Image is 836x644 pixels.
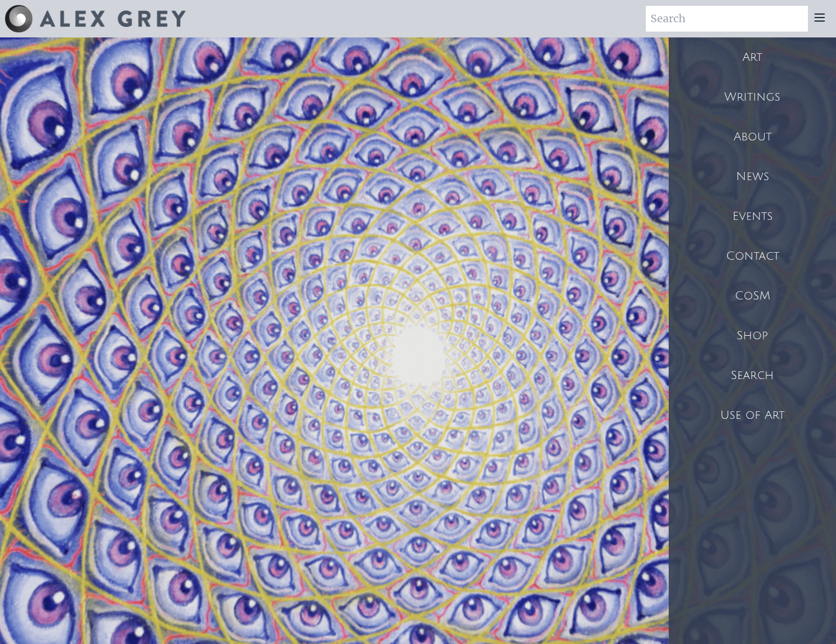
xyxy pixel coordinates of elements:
[669,77,836,117] a: Writings
[669,157,836,197] a: News
[669,316,836,356] a: Shop
[669,395,836,435] a: Use of Art
[669,37,836,77] a: Art
[669,356,836,395] a: Search
[669,197,836,236] a: Events
[646,6,808,32] input: Search
[669,236,836,276] a: Contact
[669,276,836,316] a: CoSM
[669,117,836,157] a: About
